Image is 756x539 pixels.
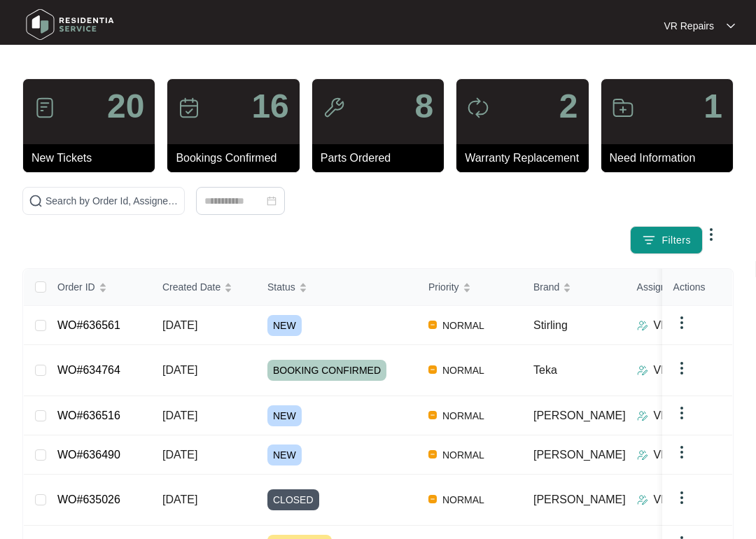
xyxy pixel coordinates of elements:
p: Warranty Replacement [465,150,588,167]
span: Stirling [533,319,568,331]
span: BOOKING CONFIRMED [267,360,386,381]
img: filter icon [642,233,656,247]
span: Created Date [162,279,220,295]
p: 20 [107,90,144,123]
p: VR Repairs [664,19,714,33]
span: Order ID [57,279,95,295]
th: Status [256,269,417,306]
img: icon [612,97,634,119]
a: WO#635026 [57,493,120,505]
p: 2 [559,90,578,123]
span: NORMAL [437,317,490,334]
span: NORMAL [437,491,490,508]
img: dropdown arrow [673,360,690,377]
span: Assignee [637,279,678,295]
p: 16 [251,90,288,123]
button: filter iconFilters [630,226,703,254]
th: Order ID [46,269,151,306]
span: Filters [661,233,691,248]
img: dropdown arrow [673,405,690,421]
span: NORMAL [437,447,490,463]
th: Actions [662,269,732,306]
img: dropdown arrow [673,489,690,506]
p: VR Repairs [654,317,711,334]
span: NEW [267,315,302,336]
a: WO#636561 [57,319,120,331]
img: Assigner Icon [637,410,648,421]
img: icon [323,97,345,119]
span: NEW [267,444,302,465]
th: Brand [522,269,626,306]
span: NEW [267,405,302,426]
th: Created Date [151,269,256,306]
span: Brand [533,279,559,295]
p: 1 [703,90,722,123]
span: NORMAL [437,407,490,424]
span: NORMAL [437,362,490,379]
span: [DATE] [162,493,197,505]
img: residentia service logo [21,3,119,45]
img: icon [178,97,200,119]
img: dropdown arrow [673,314,690,331]
span: [PERSON_NAME] [533,409,626,421]
span: [DATE] [162,449,197,461]
a: WO#634764 [57,364,120,376]
img: Vercel Logo [428,411,437,419]
span: Status [267,279,295,295]
p: VR Repairs [654,491,711,508]
th: Priority [417,269,522,306]
p: New Tickets [31,150,155,167]
input: Search by Order Id, Assignee Name, Customer Name, Brand and Model [45,193,178,209]
img: Assigner Icon [637,320,648,331]
span: Priority [428,279,459,295]
a: WO#636516 [57,409,120,421]
p: VR Repairs [654,362,711,379]
img: Assigner Icon [637,449,648,461]
p: Bookings Confirmed [176,150,299,167]
img: dropdown arrow [703,226,720,243]
p: Need Information [610,150,733,167]
span: [PERSON_NAME] [533,449,626,461]
img: Assigner Icon [637,365,648,376]
p: VR Repairs [654,407,711,424]
span: [DATE] [162,364,197,376]
span: [DATE] [162,319,197,331]
img: Vercel Logo [428,495,437,503]
span: CLOSED [267,489,319,510]
img: Vercel Logo [428,365,437,374]
img: Vercel Logo [428,450,437,458]
img: Vercel Logo [428,321,437,329]
img: dropdown arrow [727,22,735,29]
p: Parts Ordered [321,150,444,167]
p: 8 [414,90,433,123]
span: Teka [533,364,557,376]
img: Assigner Icon [637,494,648,505]
p: VR Repairs [654,447,711,463]
img: dropdown arrow [673,444,690,461]
span: [DATE] [162,409,197,421]
img: search-icon [29,194,43,208]
img: icon [467,97,489,119]
span: [PERSON_NAME] [533,493,626,505]
a: WO#636490 [57,449,120,461]
img: icon [34,97,56,119]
